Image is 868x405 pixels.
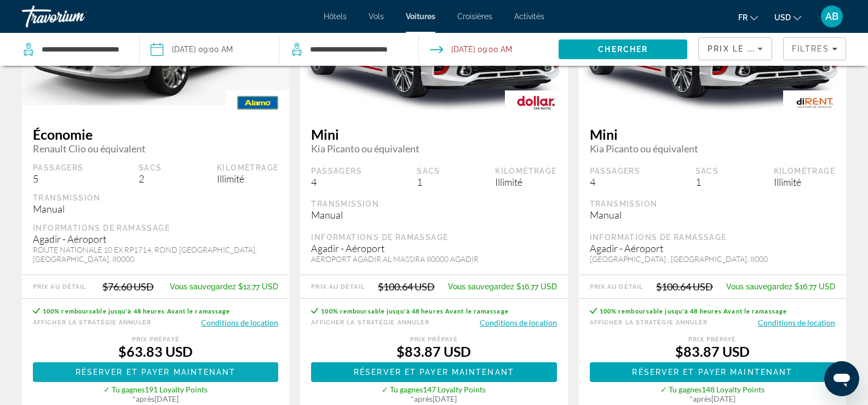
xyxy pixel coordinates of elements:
[311,343,556,360] div: $83.87 USD
[217,163,278,173] div: Kilométrage
[423,385,486,394] span: 147 Loyalty Points
[33,245,278,264] div: ROUTE NATIONALE 10 EX RP1714, ROND [GEOGRAPHIC_DATA], [GEOGRAPHIC_DATA], 80000
[702,385,764,394] span: 148 Loyalty Points
[311,317,429,328] button: Afficher la stratégie Annuler
[590,166,641,176] div: Passagers
[774,176,835,188] div: Illimité
[726,282,835,291] div: $16.77 USD
[417,166,440,176] div: Sacs
[43,307,230,315] span: 100% remboursable jusqu'à 48 heures Avant le ramassage
[774,13,791,22] span: USD
[457,12,492,21] a: Croisières
[792,44,829,53] span: Filtres
[818,5,846,28] button: User Menu
[783,90,846,115] img: DIRENT
[598,45,648,54] span: Chercher
[495,176,556,188] div: Illimité
[33,163,84,173] div: Passagers
[311,199,556,209] div: Transmission
[22,2,131,31] a: Travorium
[660,385,702,394] span: ✓ Tu gagnes
[590,394,835,403] div: * [DATE]
[656,281,713,293] div: $100.64 USD
[590,362,835,382] button: Réserver et payer maintenant
[170,282,236,291] span: Vous sauvegardez
[430,33,512,66] button: Open drop-off date and time picker
[311,283,364,290] div: Prix au détail
[783,37,846,60] button: Filters
[33,223,278,233] div: Informations de ramassage
[311,394,556,403] div: * [DATE]
[825,11,838,22] span: AB
[774,9,801,25] button: Change currency
[41,41,123,58] input: Search pickup location
[33,283,86,290] div: Prix au détail
[695,176,719,188] div: 1
[76,368,236,377] span: Réserver et payer maintenant
[590,126,835,142] span: Mini
[33,193,278,203] div: Transmission
[311,336,556,343] div: Prix ​​prépayé
[600,307,787,315] span: 100% remboursable jusqu'à 48 heures Avant le ramassage
[590,242,835,254] div: Agadir - Aéroport
[406,12,435,21] span: Voitures
[758,317,835,328] button: Conditions de location
[495,166,556,176] div: Kilométrage
[590,232,835,242] div: Informations de ramassage
[145,385,208,394] span: 191 Loyalty Points
[33,203,278,215] div: Manual
[726,282,792,291] span: Vous sauvegardez
[590,176,641,188] div: 4
[33,336,278,343] div: Prix ​​prépayé
[33,126,278,142] span: Économie
[738,13,748,22] span: fr
[378,281,435,293] div: $100.64 USD
[309,41,402,58] input: Search dropoff location
[774,166,835,176] div: Kilométrage
[590,317,708,328] button: Afficher la stratégie Annuler
[480,317,557,328] button: Conditions de location
[321,307,508,315] span: 100% remboursable jusqu'à 48 heures Avant le ramassage
[102,281,154,293] div: $76.60 USD
[33,362,278,382] a: Réserver et payer maintenant
[632,368,792,377] span: Réserver et payer maintenant
[590,343,835,360] div: $83.87 USD
[590,142,835,155] span: Kia Picanto ou équivalent
[505,90,568,115] img: DOLLAR
[104,385,145,394] span: ✓ Tu gagnes
[414,394,433,403] span: après
[514,12,544,21] a: Activités
[738,9,758,25] button: Change language
[139,163,162,173] div: Sacs
[590,199,835,209] div: Transmission
[201,317,278,328] button: Conditions de location
[695,166,719,176] div: Sacs
[417,176,440,188] div: 1
[590,254,835,264] div: [GEOGRAPHIC_DATA] , [GEOGRAPHIC_DATA], 8000
[217,173,278,185] div: Illimité
[33,343,278,360] div: $63.83 USD
[33,142,278,155] span: Renault Clio ou équivalent
[324,12,347,21] a: Hôtels
[590,336,835,343] div: Prix ​​prépayé
[33,394,278,403] div: * [DATE]
[311,209,556,221] div: Manual
[311,232,556,242] div: Informations de ramassage
[311,142,556,155] span: Kia Picanto ou équivalent
[151,33,233,66] button: Pickup date: Nov 08, 2025 09:00 AM
[354,368,514,377] span: Réserver et payer maintenant
[448,282,557,291] div: $16.77 USD
[693,394,711,403] span: après
[33,317,151,328] button: Afficher la stratégie Annuler
[136,394,154,403] span: après
[369,12,384,21] a: Vols
[311,242,556,254] div: Agadir - Aéroport
[311,362,556,382] button: Réserver et payer maintenant
[226,90,289,115] img: ALAMO
[311,166,362,176] div: Passagers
